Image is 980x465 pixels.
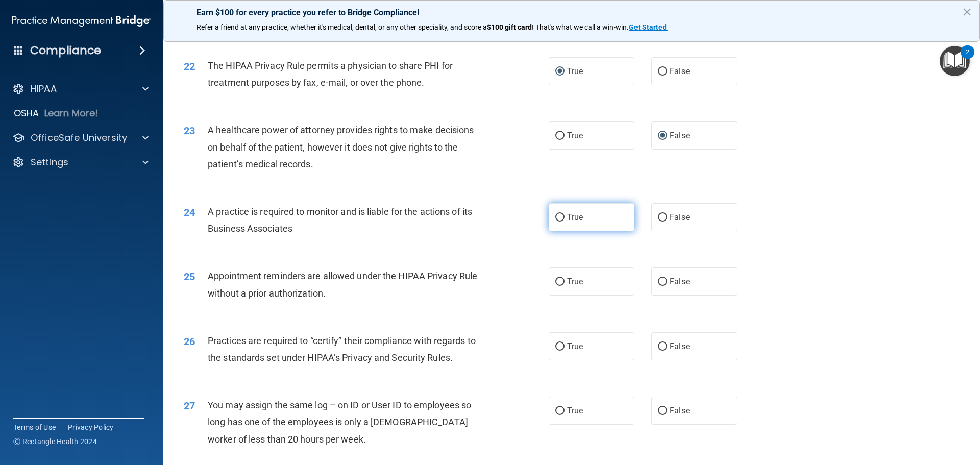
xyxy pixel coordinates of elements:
div: 2 [966,52,969,65]
strong: $100 gift card [487,23,532,31]
span: False [670,341,690,351]
input: False [658,68,667,76]
span: True [567,131,583,140]
span: Refer a friend at any practice, whether it's medical, dental, or any other speciality, and score a [197,23,487,31]
span: True [567,212,583,222]
span: A healthcare power of attorney provides rights to make decisions on behalf of the patient, howeve... [208,125,474,169]
span: False [670,406,690,415]
p: OfficeSafe University [31,132,127,144]
strong: Get Started [629,23,667,31]
span: 23 [184,125,195,137]
span: ! That's what we call a win-win. [532,23,629,31]
span: False [670,277,690,286]
span: True [567,341,583,351]
p: OSHA [14,107,39,119]
a: Get Started [629,23,668,31]
input: False [658,214,667,222]
a: OfficeSafe University [12,132,149,144]
span: Ⓒ Rectangle Health 2024 [13,436,97,447]
a: Privacy Policy [68,422,114,432]
input: True [555,132,565,140]
input: True [555,278,565,286]
span: False [670,66,690,76]
span: False [670,212,690,222]
span: 22 [184,60,195,72]
span: True [567,66,583,76]
input: False [658,407,667,415]
p: Learn More! [44,107,99,119]
input: True [555,343,565,351]
span: 25 [184,271,195,283]
input: False [658,343,667,351]
span: False [670,131,690,140]
input: True [555,68,565,76]
span: You may assign the same log – on ID or User ID to employees so long has one of the employees is o... [208,400,471,444]
p: Earn $100 for every practice you refer to Bridge Compliance! [197,8,947,17]
a: Terms of Use [13,422,56,432]
span: True [567,406,583,415]
span: A practice is required to monitor and is liable for the actions of its Business Associates [208,206,472,234]
span: Practices are required to “certify” their compliance with regards to the standards set under HIPA... [208,335,476,363]
button: Close [962,4,972,20]
span: The HIPAA Privacy Rule permits a physician to share PHI for treatment purposes by fax, e-mail, or... [208,60,453,88]
span: True [567,277,583,286]
span: 26 [184,335,195,348]
button: Open Resource Center, 2 new notifications [940,46,970,76]
input: False [658,132,667,140]
a: HIPAA [12,83,149,95]
span: Appointment reminders are allowed under the HIPAA Privacy Rule without a prior authorization. [208,271,477,298]
img: PMB logo [12,11,151,31]
p: Settings [31,156,68,168]
span: 24 [184,206,195,218]
p: HIPAA [31,83,57,95]
input: False [658,278,667,286]
input: True [555,407,565,415]
a: Settings [12,156,149,168]
span: 27 [184,400,195,412]
h4: Compliance [30,43,101,58]
input: True [555,214,565,222]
